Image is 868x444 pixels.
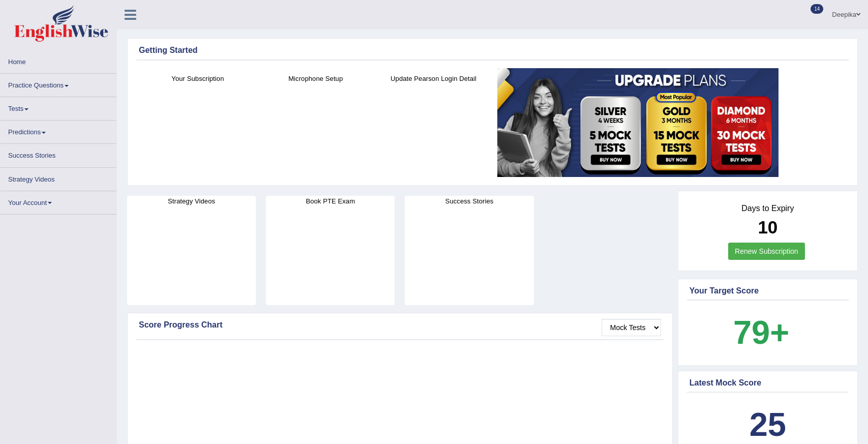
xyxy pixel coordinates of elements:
[750,406,786,443] b: 25
[139,319,661,331] div: Score Progress Chart
[690,204,846,213] h4: Days to Expiry
[497,68,779,177] img: small5.jpg
[811,4,823,14] span: 14
[690,377,846,389] div: Latest Mock Score
[758,217,777,237] b: 10
[1,191,116,211] a: Your Account
[728,243,805,260] a: Renew Subscription
[266,196,395,206] h4: Book PTE Exam
[1,168,116,188] a: Strategy Videos
[1,121,116,140] a: Predictions
[127,196,256,206] h4: Strategy Videos
[690,285,846,297] div: Your Target Score
[380,73,488,84] h4: Update Pearson Login Detail
[1,50,116,70] a: Home
[1,144,116,164] a: Success Stories
[1,97,116,117] a: Tests
[144,73,252,84] h4: Your Subscription
[262,73,370,84] h4: Microphone Setup
[733,314,789,351] b: 79+
[405,196,533,206] h4: Success Stories
[1,74,116,94] a: Practice Questions
[139,44,846,56] div: Getting Started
